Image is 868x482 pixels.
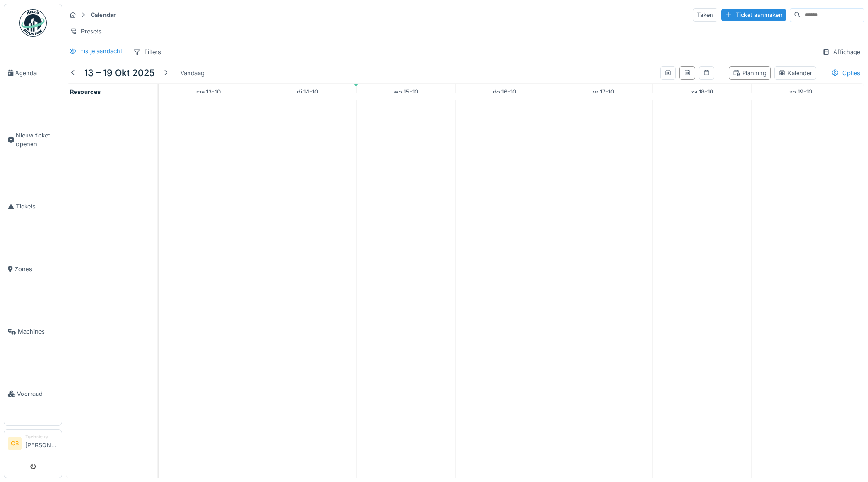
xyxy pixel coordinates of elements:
[129,45,165,59] div: Filters
[17,389,58,398] span: Voorraad
[778,69,812,77] div: Kalender
[80,47,122,55] div: Eis je aandacht
[4,42,62,104] a: Agenda
[4,104,62,175] a: Nieuw ticket openen
[16,202,58,211] span: Tickets
[8,437,22,450] li: CB
[787,86,814,98] a: 19 oktober 2025
[70,88,101,95] span: Resources
[391,86,421,98] a: 15 oktober 2025
[827,66,864,80] div: Opties
[4,363,62,425] a: Voorraad
[689,86,716,98] a: 18 oktober 2025
[84,67,155,78] h5: 13 – 19 okt 2025
[16,131,58,148] span: Nieuw ticket openen
[721,9,786,21] div: Ticket aanmaken
[4,301,62,363] a: Machines
[491,86,518,98] a: 16 oktober 2025
[733,69,766,77] div: Planning
[693,8,717,22] div: Taken
[591,86,616,98] a: 17 oktober 2025
[818,45,864,59] div: Affichage
[4,238,62,300] a: Zones
[295,86,320,98] a: 14 oktober 2025
[19,9,47,37] img: Badge_color-CXgf-gQk.svg
[15,69,58,77] span: Agenda
[66,25,106,38] div: Presets
[18,327,58,336] span: Machines
[4,175,62,238] a: Tickets
[15,265,58,274] span: Zones
[8,433,58,455] a: CB Technicus[PERSON_NAME]
[87,11,119,19] strong: Calendar
[25,433,58,440] div: Technicus
[194,86,223,98] a: 13 oktober 2025
[25,433,58,453] li: [PERSON_NAME]
[177,67,208,79] div: Vandaag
